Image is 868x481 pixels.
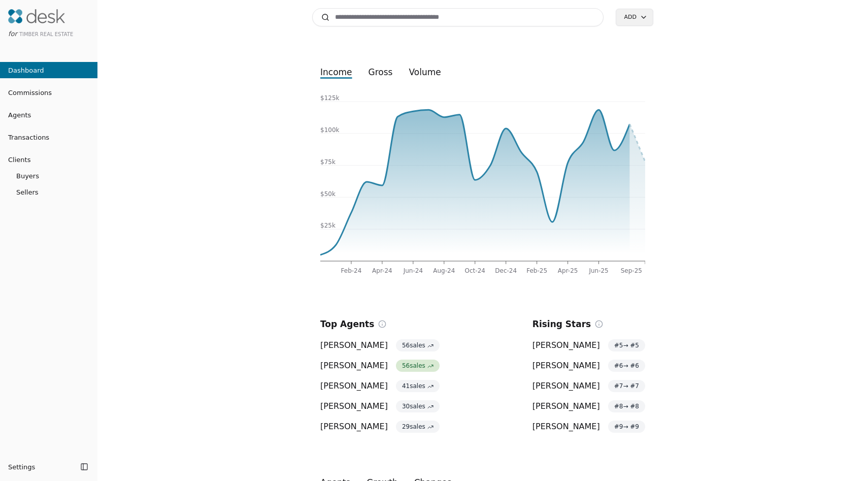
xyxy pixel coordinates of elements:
span: # 7 → # 7 [608,380,645,392]
tspan: Jun-25 [588,267,608,274]
tspan: Feb-25 [526,267,547,274]
h2: Rising Stars [532,317,591,331]
span: [PERSON_NAME] [320,421,388,433]
tspan: $125k [320,94,340,102]
span: [PERSON_NAME] [532,421,600,433]
tspan: Apr-25 [558,267,578,274]
span: 56 sales [396,360,440,372]
span: Timber Real Estate [19,31,73,37]
span: 29 sales [396,421,440,433]
button: Add [616,9,653,26]
span: [PERSON_NAME] [532,360,600,372]
img: Desk [8,9,65,23]
button: Settings [4,459,77,475]
span: [PERSON_NAME] [320,400,388,412]
span: # 5 → # 5 [608,339,645,351]
button: volume [400,63,449,81]
span: # 8 → # 8 [608,400,645,412]
span: # 6 → # 6 [608,360,645,372]
span: # 9 → # 9 [608,421,645,433]
button: income [312,63,360,81]
tspan: Jun-24 [403,267,423,274]
h2: Top Agents [320,317,374,331]
span: [PERSON_NAME] [532,380,600,392]
span: [PERSON_NAME] [320,380,388,392]
span: 30 sales [396,400,440,412]
tspan: $75k [320,158,336,166]
tspan: $25k [320,222,336,229]
tspan: $50k [320,190,336,198]
span: [PERSON_NAME] [320,339,388,351]
span: [PERSON_NAME] [532,339,600,351]
tspan: Feb-24 [341,267,362,274]
tspan: Oct-24 [465,267,485,274]
span: [PERSON_NAME] [532,400,600,412]
span: for [8,30,17,38]
tspan: Sep-25 [621,267,642,274]
span: 41 sales [396,380,440,392]
tspan: Dec-24 [495,267,517,274]
button: gross [360,63,401,81]
tspan: Aug-24 [433,267,455,274]
span: Settings [8,462,35,472]
tspan: Apr-24 [372,267,392,274]
span: [PERSON_NAME] [320,360,388,372]
span: 56 sales [396,339,440,351]
tspan: $100k [320,126,340,134]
